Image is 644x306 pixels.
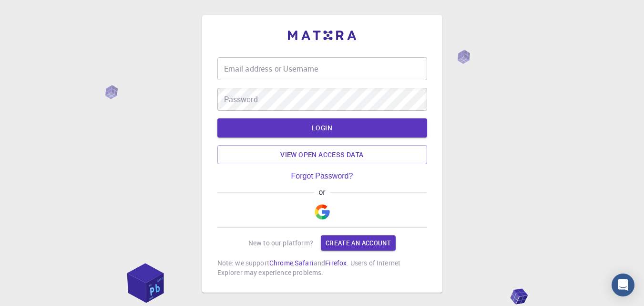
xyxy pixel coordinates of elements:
img: Google [315,204,330,220]
button: LOGIN [217,118,427,137]
a: Create an account [321,235,396,251]
a: Safari [295,258,314,267]
span: or [314,188,330,197]
a: Chrome [269,258,293,267]
a: Forgot Password? [291,172,353,180]
a: Firefox [325,258,347,267]
p: New to our platform? [248,238,313,248]
a: View open access data [217,145,427,164]
div: Open Intercom Messenger [612,274,634,296]
p: Note: we support , and . Users of Internet Explorer may experience problems. [217,258,427,277]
